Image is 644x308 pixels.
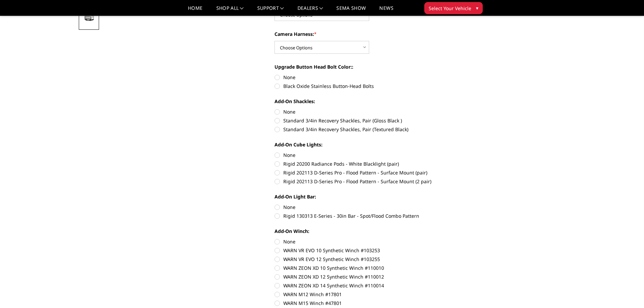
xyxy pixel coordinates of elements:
[275,291,461,298] label: WARN M12 Winch #17801
[297,6,323,16] a: Dealers
[275,98,461,105] label: Add-On Shackles:
[275,228,461,235] label: Add-On Winch:
[275,273,461,280] label: WARN ZEON XD 12 Synthetic Winch #110012
[275,193,461,200] label: Add-On Light Bar:
[275,63,461,70] label: Upgrade Button Head Bolt Color::
[275,117,461,124] label: Standard 3/4in Recovery Shackles, Pair (Gloss Black )
[476,4,478,11] span: ▾
[275,256,461,263] label: WARN VR EVO 12 Synthetic Winch #103255
[275,178,461,185] label: Rigid 202113 D-Series Pro - Flood Pattern - Surface Mount (2 pair)
[275,151,461,159] label: None
[275,247,461,254] label: WARN VR EVO 10 Synthetic Winch #103253
[275,282,461,289] label: WARN ZEON XD 14 Synthetic Winch #110014
[81,15,97,23] img: 2024-2025 Chevrolet 2500-3500 - A2 Series - Extreme Front Bumper (winch mount)
[336,6,366,16] a: SEMA Show
[275,74,461,81] label: None
[275,212,461,219] label: Rigid 130313 E-Series - 30in Bar - Spot/Flood Combo Pattern
[216,6,244,16] a: shop all
[275,160,461,167] label: Rigid 20200 Radiance Pods - White Blacklight (pair)
[429,5,471,12] span: Select Your Vehicle
[257,6,284,16] a: Support
[275,238,461,245] label: None
[275,169,461,176] label: Rigid 202113 D-Series Pro - Flood Pattern - Surface Mount (pair)
[379,6,393,16] a: News
[275,108,461,115] label: None
[275,141,461,148] label: Add-On Cube Lights:
[275,30,461,38] label: Camera Harness:
[424,2,483,14] button: Select Your Vehicle
[275,300,461,307] label: WARN M15 Winch #47801
[610,276,644,308] iframe: Chat Widget
[275,264,461,271] label: WARN ZEON XD 10 Synthetic Winch #110010
[275,126,461,133] label: Standard 3/4in Recovery Shackles, Pair (Textured Black)
[275,82,461,90] label: Black Oxide Stainless Button-Head Bolts
[188,6,202,16] a: Home
[275,204,461,211] label: None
